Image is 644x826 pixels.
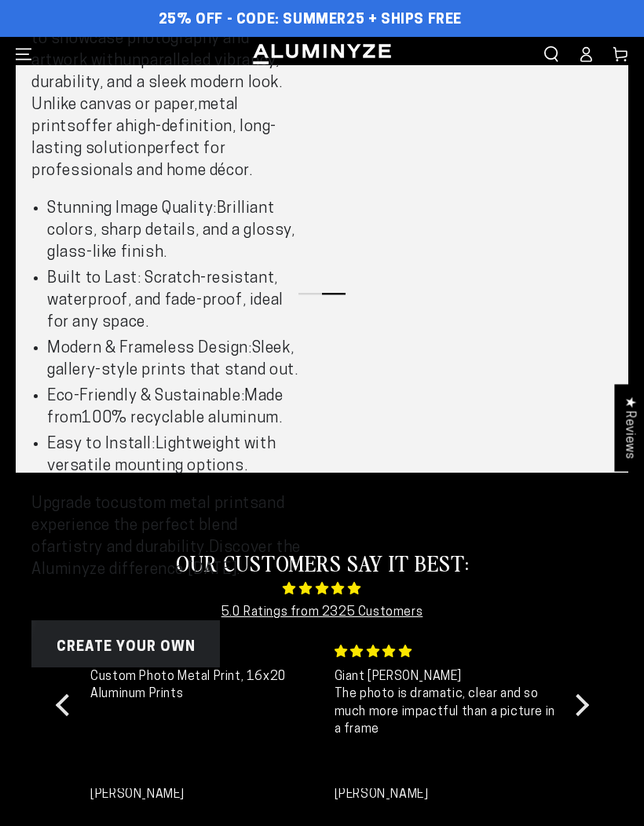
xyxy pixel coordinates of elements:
[47,198,306,264] li: Brilliant colors, sharp details, and a glossy, glass-like finish.
[335,668,560,685] div: Giant [PERSON_NAME]
[335,642,560,661] div: 5 stars
[47,386,306,429] li: Made from .
[534,37,569,71] summary: Search our site
[47,268,306,334] li: , ideal for any space.
[31,540,301,578] strong: Discover the Aluminyze difference [DATE].
[335,685,560,738] p: The photo is dramatic, clear and so much more impactful than a picture in a frame
[47,437,156,452] strong: Easy to Install:
[47,433,306,477] li: Lightweight with versatile mounting options.
[335,788,560,801] div: [PERSON_NAME]
[221,606,423,619] a: 5.0 Ratings from 2325 Customers
[251,42,393,66] img: Aluminyze
[79,577,566,601] span: 4.85 stars
[6,37,41,71] summary: Menu
[47,389,244,404] strong: Eco-Friendly & Sustainable:
[47,341,252,356] strong: Modern & Frameless Design:
[47,271,141,287] strong: Built to Last:
[31,493,306,581] p: Upgrade to and experience the perfect blend of .
[614,384,644,471] div: Click to open Judge.me floating reviews tab
[47,271,278,309] strong: Scratch-resistant, waterproof, and fade-proof
[111,496,258,512] strong: custom metal prints
[79,548,566,576] h2: OUR CUSTOMERS SAY IT BEST:
[47,338,306,382] li: Sleek, gallery-style prints that stand out.
[31,620,220,667] a: Create Your Own
[82,411,278,426] strong: 100% recyclable aluminum
[31,6,306,182] p: Aluminum printing is the ultimate way to showcase photography and artwork with . Unlike canvas or...
[90,668,316,704] p: Custom Photo Metal Print, 16x20 Aluminum Prints
[47,540,205,556] strong: artistry and durability
[47,201,217,217] strong: Stunning Image Quality:
[159,12,462,29] span: 25% OFF - Code: SUMMER25 + Ships Free
[90,788,316,801] div: [PERSON_NAME]
[31,119,276,157] strong: high-definition, long-lasting solution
